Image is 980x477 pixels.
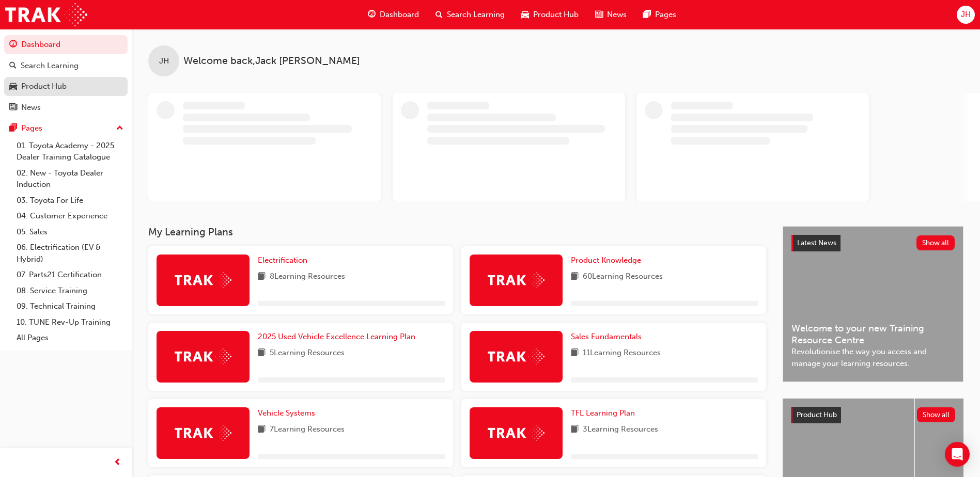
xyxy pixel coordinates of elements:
span: Welcome back , Jack [PERSON_NAME] [183,55,360,67]
span: Product Hub [533,9,579,21]
a: Product Knowledge [571,255,645,266]
div: Open Intercom Messenger [945,442,970,467]
button: Pages [4,119,128,138]
div: Pages [21,122,42,134]
span: Dashboard [380,9,419,21]
span: guage-icon [9,40,17,50]
button: Show all [917,407,956,422]
a: 2025 Used Vehicle Excellence Learning Plan [258,331,419,343]
span: Vehicle Systems [258,408,315,418]
span: search-icon [435,8,443,21]
a: Product HubShow all [791,407,955,423]
span: News [607,9,627,21]
img: Trak [488,272,545,288]
a: 07. Parts21 Certification [12,267,128,283]
a: pages-iconPages [635,4,685,25]
span: search-icon [9,61,17,71]
h3: My Learning Plans [148,226,766,238]
span: Product Hub [797,410,837,419]
a: 08. Service Training [12,283,128,299]
span: car-icon [521,8,529,21]
button: DashboardSearch LearningProduct HubNews [4,33,128,119]
span: news-icon [595,8,603,21]
span: 7 Learning Resources [270,423,345,436]
span: Product Knowledge [571,256,641,265]
span: 3 Learning Resources [583,423,658,436]
span: guage-icon [368,8,376,21]
img: Trak [5,3,87,26]
div: News [21,102,41,114]
a: Product Hub [4,77,128,96]
span: prev-icon [114,456,121,469]
span: up-icon [116,122,123,135]
a: search-iconSearch Learning [427,4,513,25]
div: Search Learning [21,60,79,72]
span: Latest News [797,239,836,247]
img: Trak [175,348,231,364]
a: news-iconNews [587,4,635,25]
span: JH [961,9,971,21]
span: 2025 Used Vehicle Excellence Learning Plan [258,332,415,341]
span: Search Learning [447,9,505,21]
span: Revolutionise the way you access and manage your learning resources. [791,346,955,369]
a: Latest NewsShow allWelcome to your new Training Resource CentreRevolutionise the way you access a... [783,226,963,382]
span: book-icon [258,271,266,283]
span: pages-icon [9,124,17,133]
span: 11 Learning Resources [583,347,661,360]
a: Search Learning [4,56,128,75]
span: book-icon [571,423,579,436]
a: All Pages [12,330,128,346]
a: Latest NewsShow all [791,235,955,251]
button: JH [957,6,975,24]
span: book-icon [571,347,579,360]
span: news-icon [9,103,17,113]
span: 60 Learning Resources [583,271,663,283]
img: Trak [488,348,545,364]
span: Sales Fundamentals [571,332,642,341]
span: JH [159,55,169,67]
span: Welcome to your new Training Resource Centre [791,323,955,346]
a: Sales Fundamentals [571,331,646,343]
a: Dashboard [4,35,128,54]
a: 05. Sales [12,224,128,240]
span: 8 Learning Resources [270,271,345,283]
a: News [4,98,128,117]
a: Vehicle Systems [258,407,319,419]
span: book-icon [571,271,579,283]
a: 03. Toyota For Life [12,193,128,209]
span: book-icon [258,347,266,360]
span: Pages [655,9,676,21]
a: TFL Learning Plan [571,407,639,419]
a: 09. Technical Training [12,298,128,314]
span: car-icon [9,82,17,91]
span: Electrification [258,256,307,265]
a: 01. Toyota Academy - 2025 Dealer Training Catalogue [12,138,128,165]
span: TFL Learning Plan [571,408,635,418]
span: book-icon [258,423,266,436]
a: 10. TUNE Rev-Up Training [12,314,128,330]
a: 04. Customer Experience [12,208,128,224]
span: pages-icon [643,8,651,21]
span: 5 Learning Resources [270,347,345,360]
a: 02. New - Toyota Dealer Induction [12,165,128,193]
div: Product Hub [21,81,67,92]
img: Trak [488,425,545,441]
a: car-iconProduct Hub [513,4,587,25]
img: Trak [175,425,231,441]
img: Trak [175,272,231,288]
a: guage-iconDashboard [360,4,427,25]
button: Show all [916,235,955,250]
a: 06. Electrification (EV & Hybrid) [12,240,128,267]
a: Electrification [258,255,312,266]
